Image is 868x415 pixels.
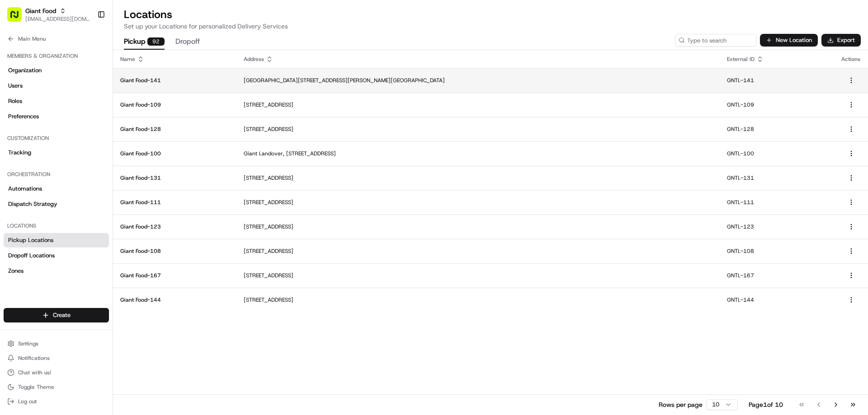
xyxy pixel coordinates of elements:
button: Create [4,308,109,322]
p: Giant Food-123 [120,223,229,230]
p: Giant Food-111 [120,199,229,206]
span: Dropoff Locations [8,252,55,260]
div: External ID [727,56,827,63]
button: Chat with us! [4,366,109,379]
p: GNTL-111 [727,199,827,206]
p: Giant Food-109 [120,101,229,108]
p: [STREET_ADDRESS] [244,223,712,230]
span: Zones [8,267,24,275]
span: Notifications [18,354,50,362]
div: Locations [4,219,109,233]
p: [STREET_ADDRESS] [244,174,712,182]
span: Toggle Theme [18,383,54,391]
span: Dispatch Strategy [8,200,57,208]
span: Tracking [8,149,31,157]
span: Create [53,311,71,319]
div: Orchestration [4,167,109,182]
div: Members & Organization [4,49,109,63]
button: New Location [760,34,818,47]
a: Dispatch Strategy [4,197,109,211]
div: Name [120,56,229,63]
img: 1736555255976-a54dd68f-1ca7-489b-9aae-adbdc363a1c4 [9,86,25,103]
div: 92 [147,37,165,46]
a: 💻API Documentation [73,127,149,144]
p: GNTL-144 [727,296,827,303]
p: Giant Food-144 [120,296,229,303]
p: Giant Food-100 [120,150,229,157]
a: Preferences [4,109,109,124]
p: Set up your Locations for personalized Delivery Services [124,22,857,31]
p: Giant Food-141 [120,77,229,84]
span: Log out [18,398,37,405]
p: [STREET_ADDRESS] [244,272,712,279]
button: Toggle Theme [4,381,109,393]
input: Clear [24,58,149,68]
div: Address [244,56,712,63]
a: Organization [4,63,109,78]
p: Giant Food-108 [120,247,229,255]
button: Pickup [124,34,165,50]
button: Log out [4,395,109,408]
p: Giant Food-167 [120,272,229,279]
p: [STREET_ADDRESS] [244,101,712,108]
a: 📗Knowledge Base [5,127,73,144]
div: 💻 [76,132,84,139]
p: GNTL-100 [727,150,827,157]
span: Main Menu [18,35,46,42]
p: GNTL-131 [727,174,827,182]
button: Giant Food [25,6,56,15]
a: Tracking [4,145,109,160]
p: GNTL-128 [727,126,827,133]
p: [GEOGRAPHIC_DATA][STREET_ADDRESS][PERSON_NAME][GEOGRAPHIC_DATA] [244,77,712,84]
button: Dropoff [175,34,200,50]
button: Settings [4,337,109,350]
a: Dropoff Locations [4,248,109,263]
p: GNTL-123 [727,223,827,230]
div: 📗 [9,132,16,139]
p: Giant Food-128 [120,126,229,133]
p: Giant Landover, [STREET_ADDRESS] [244,150,712,157]
span: Chat with us! [18,369,51,376]
button: [EMAIL_ADDRESS][DOMAIN_NAME] [25,15,90,23]
a: Zones [4,264,109,278]
div: Start new chat [31,86,148,95]
div: Actions [841,56,861,63]
p: [STREET_ADDRESS] [244,247,712,255]
a: Users [4,79,109,93]
span: Roles [8,97,22,105]
a: Roles [4,94,109,108]
button: Notifications [4,352,109,364]
p: Giant Food-131 [120,174,229,182]
span: API Documentation [85,131,145,140]
div: Page 1 of 10 [749,400,783,409]
button: Start new chat [154,89,165,100]
a: Powered byPylon [64,153,109,160]
span: Automations [8,185,42,193]
img: Nash [9,9,27,27]
input: Type to search [675,34,756,47]
p: [STREET_ADDRESS] [244,199,712,206]
span: Pickup Locations [8,236,53,244]
span: Organization [8,66,42,75]
div: We're available if you need us! [31,95,114,103]
p: GNTL-108 [727,247,827,255]
div: Customization [4,131,109,145]
a: Automations [4,182,109,196]
a: Pickup Locations [4,233,109,247]
p: GNTL-141 [727,77,827,84]
span: Pylon [90,153,109,160]
button: Export [821,34,861,47]
p: [STREET_ADDRESS] [244,296,712,303]
h2: Locations [124,7,857,22]
p: GNTL-167 [727,272,827,279]
p: Welcome 👋 [9,36,165,51]
p: GNTL-109 [727,101,827,108]
span: Users [8,82,23,90]
span: Knowledge Base [18,131,69,140]
span: Preferences [8,112,39,121]
p: [STREET_ADDRESS] [244,126,712,133]
button: Giant Food[EMAIL_ADDRESS][DOMAIN_NAME] [4,4,94,25]
p: Rows per page [659,400,703,409]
